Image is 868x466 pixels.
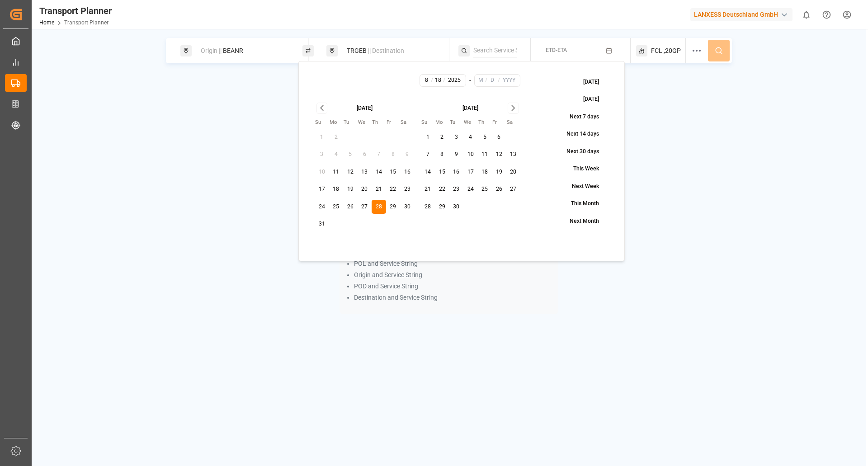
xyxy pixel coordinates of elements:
[435,118,449,127] th: Monday
[400,118,415,127] th: Saturday
[664,46,681,56] span: ,20GP
[372,165,386,179] button: 14
[478,182,492,197] button: 25
[329,165,344,179] button: 11
[449,147,464,162] button: 9
[39,4,112,18] div: Transport Planner
[690,6,796,23] button: LANXESS Deutschland GmbH
[343,165,358,179] button: 12
[386,118,401,127] th: Friday
[421,118,435,127] th: Sunday
[562,74,609,90] button: [DATE]
[492,165,506,179] button: 19
[421,182,435,197] button: 21
[358,200,372,214] button: 27
[546,47,567,53] span: ETD-ETA
[443,76,445,85] span: /
[435,182,449,197] button: 22
[492,147,506,162] button: 12
[478,118,492,127] th: Thursday
[549,213,609,229] button: Next Month
[341,42,439,59] div: TRGEB
[358,118,372,127] th: Wednesday
[343,200,358,214] button: 26
[422,76,431,85] input: M
[463,130,478,145] button: 4
[478,147,492,162] button: 11
[354,270,553,280] li: Origin and Service String
[562,92,609,108] button: [DATE]
[433,76,444,85] input: D
[400,165,415,179] button: 16
[386,200,401,214] button: 29
[435,165,449,179] button: 15
[329,182,344,197] button: 18
[506,147,521,162] button: 13
[201,47,222,54] span: Origin ||
[368,47,404,54] span: || Destination
[372,118,386,127] th: Thursday
[354,259,553,268] li: POL and Service String
[386,165,401,179] button: 15
[372,200,386,214] button: 28
[431,76,433,85] span: /
[492,182,506,197] button: 26
[463,165,478,179] button: 17
[462,104,478,113] div: [DATE]
[552,161,609,177] button: This Week
[400,200,415,214] button: 30
[358,182,372,197] button: 20
[546,127,609,142] button: Next 14 days
[478,165,492,179] button: 18
[343,182,358,197] button: 19
[506,118,521,127] th: Saturday
[536,42,625,60] button: ETD-ETA
[487,76,498,85] input: D
[195,42,293,59] div: BEANR
[343,118,358,127] th: Tuesday
[421,130,435,145] button: 1
[421,165,435,179] button: 14
[39,19,54,26] a: Home
[506,182,521,197] button: 27
[500,76,519,85] input: YYYY
[354,293,553,302] li: Destination and Service String
[506,165,521,179] button: 20
[473,44,517,57] input: Search Service String
[315,182,329,197] button: 17
[478,130,492,145] button: 5
[449,182,464,197] button: 23
[690,8,793,21] div: LANXESS Deutschland GmbH
[549,109,609,125] button: Next 7 days
[315,200,329,214] button: 24
[651,46,662,56] span: FCL
[358,165,372,179] button: 13
[449,130,464,145] button: 3
[492,130,506,145] button: 6
[550,196,609,212] button: This Month
[449,118,464,127] th: Tuesday
[498,76,500,85] span: /
[485,76,487,85] span: /
[508,103,519,114] button: Go to next month
[315,118,329,127] th: Sunday
[546,144,609,160] button: Next 30 days
[421,147,435,162] button: 7
[435,147,449,162] button: 8
[469,74,471,87] div: -
[449,200,464,214] button: 30
[354,282,553,291] li: POD and Service String
[445,76,464,85] input: YYYY
[329,118,344,127] th: Monday
[386,182,401,197] button: 22
[315,217,329,231] button: 31
[372,182,386,197] button: 21
[449,165,464,179] button: 16
[796,5,816,25] button: show 0 new notifications
[400,182,415,197] button: 23
[816,5,837,25] button: Help Center
[463,118,478,127] th: Wednesday
[435,200,449,214] button: 29
[329,200,344,214] button: 25
[435,130,449,145] button: 2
